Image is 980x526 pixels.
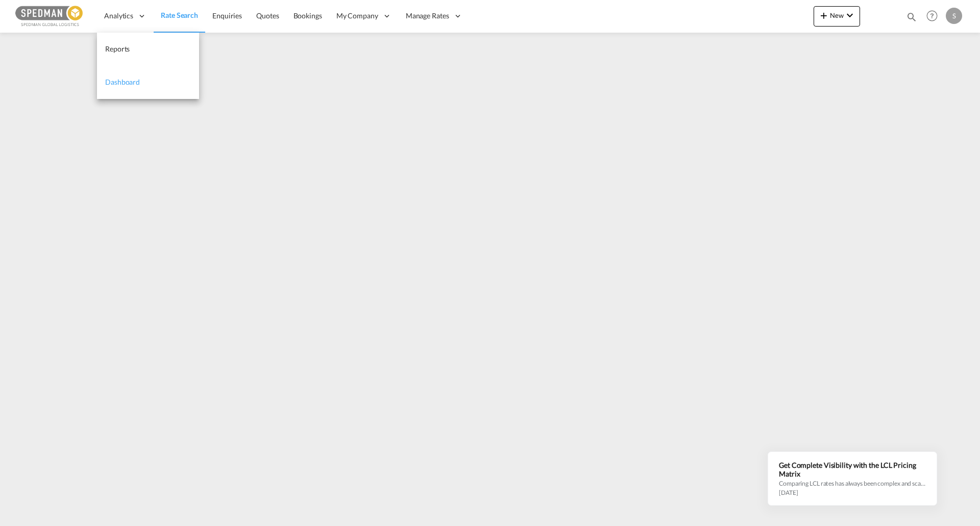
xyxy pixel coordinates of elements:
[818,11,856,19] span: New
[923,7,946,26] div: Help
[814,6,860,27] button: icon-plus 400-fgNewicon-chevron-down
[97,66,199,99] a: Dashboard
[161,11,198,19] span: Rate Search
[818,9,830,21] md-icon: icon-plus 400-fg
[906,11,917,22] md-icon: icon-magnify
[906,11,917,27] div: icon-magnify
[15,5,84,28] img: c12ca350ff1b11efb6b291369744d907.png
[293,11,322,20] span: Bookings
[256,11,279,20] span: Quotes
[212,11,242,20] span: Enquiries
[844,9,856,21] md-icon: icon-chevron-down
[105,78,140,86] span: Dashboard
[923,7,941,24] span: Help
[946,8,962,24] div: S
[336,11,378,21] span: My Company
[104,11,133,21] span: Analytics
[406,11,449,21] span: Manage Rates
[105,44,130,53] span: Reports
[97,33,199,66] a: Reports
